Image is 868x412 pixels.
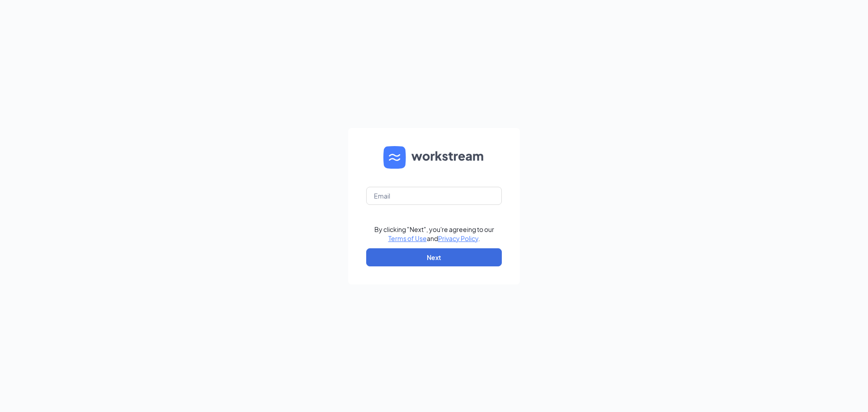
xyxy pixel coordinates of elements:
a: Privacy Policy [438,234,478,242]
img: WS logo and Workstream text [383,146,485,169]
div: By clicking "Next", you're agreeing to our and . [374,225,494,243]
input: Email [366,187,502,205]
button: Next [366,248,502,266]
a: Terms of Use [388,234,427,242]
